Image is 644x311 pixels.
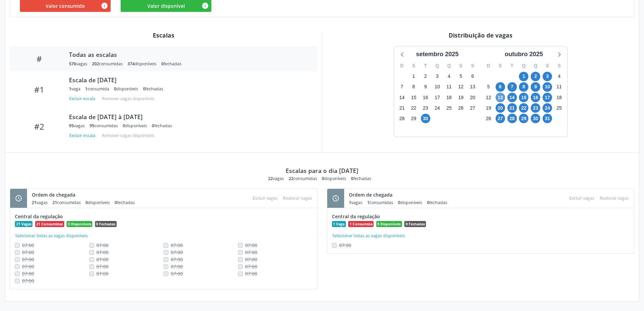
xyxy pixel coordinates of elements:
span: 0 [114,86,116,92]
div: Q [443,61,455,71]
i: Valor consumido por agendamentos feitos para este serviço [101,2,108,9]
span: Não é possivel realocar uma vaga consumida [22,277,34,284]
span: domingo, 12 de outubro de 2025 [484,93,493,102]
span: 21 [32,200,37,205]
span: quarta-feira, 17 de setembro de 2025 [432,93,442,102]
div: consumidas [90,123,118,129]
span: Não é possivel realocar uma vaga consumida [171,242,183,248]
span: sábado, 18 de outubro de 2025 [554,93,564,102]
span: quinta-feira, 2 de outubro de 2025 [531,72,540,81]
span: 0 Disponíveis [376,221,402,227]
span: domingo, 21 de setembro de 2025 [397,103,407,113]
span: sexta-feira, 17 de outubro de 2025 [543,93,552,102]
div: S [408,61,420,71]
div: disponíveis [86,200,110,205]
span: sábado, 27 de setembro de 2025 [468,103,477,113]
span: quarta-feira, 15 de outubro de 2025 [519,93,528,102]
div: fechadas [161,61,182,67]
span: 1 [349,200,351,205]
span: quinta-feira, 9 de outubro de 2025 [531,82,540,92]
button: Excluir escala [69,94,98,103]
span: terça-feira, 16 de setembro de 2025 [421,93,430,102]
span: terça-feira, 21 de outubro de 2025 [507,103,517,113]
span: 95 [69,123,74,129]
div: vaga [69,86,80,92]
span: sexta-feira, 24 de outubro de 2025 [543,103,552,113]
span: quarta-feira, 3 de setembro de 2025 [432,72,442,81]
span: Não é possivel realocar uma vaga consumida [245,263,257,270]
span: domingo, 14 de setembro de 2025 [397,93,407,102]
div: outubro 2025 [502,50,546,59]
div: vagas [268,176,284,181]
div: Ordem de chegada [349,191,452,198]
div: Central da regulação [15,213,312,220]
div: Q [518,61,530,71]
div: Escala de [DATE] à [DATE] [69,113,308,120]
div: disponíveis [127,61,157,67]
span: Não é possivel realocar uma vaga consumida [245,249,257,256]
span: segunda-feira, 13 de outubro de 2025 [496,93,505,102]
div: Escolha as vagas para excluir [250,194,280,203]
span: Não é possivel realocar uma vaga consumida [96,263,109,270]
span: segunda-feira, 29 de setembro de 2025 [409,114,419,123]
div: Q [431,61,443,71]
span: Não é possivel realocar uma vaga consumida [22,263,34,270]
span: segunda-feira, 27 de outubro de 2025 [496,114,505,123]
span: quarta-feira, 22 de outubro de 2025 [519,103,528,113]
div: setembro 2025 [413,50,461,59]
span: 0 [86,200,88,205]
div: D [396,61,408,71]
span: terça-feira, 30 de setembro de 2025 [421,114,430,123]
span: quinta-feira, 4 de setembro de 2025 [444,72,454,81]
span: Valor disponível [147,2,185,9]
span: Não é possivel realocar uma vaga consumida [339,242,351,248]
span: sexta-feira, 5 de setembro de 2025 [456,72,466,81]
div: consumidas [289,176,317,181]
div: Escolha as vagas para realocar [280,194,315,203]
div: fechadas [427,200,447,205]
div: fechadas [115,200,135,205]
span: sexta-feira, 10 de outubro de 2025 [543,82,552,92]
div: vagas [32,200,48,205]
span: quinta-feira, 23 de outubro de 2025 [531,103,540,113]
span: sábado, 20 de setembro de 2025 [468,93,477,102]
span: 0 [115,200,117,205]
span: 0 [322,176,324,181]
span: quarta-feira, 8 de outubro de 2025 [519,82,528,92]
span: Não é possivel realocar uma vaga consumida [22,242,34,248]
div: consumidas [92,61,123,67]
span: 1 [85,86,88,92]
span: 0 [152,123,154,129]
span: domingo, 28 de setembro de 2025 [397,114,407,123]
span: domingo, 19 de outubro de 2025 [484,103,493,113]
span: 0 [123,123,125,129]
div: S [553,61,565,71]
span: Valor consumido [46,2,85,9]
div: Ordem de chegada [32,191,140,198]
span: quarta-feira, 29 de outubro de 2025 [519,114,528,123]
span: 0 Disponíveis [67,221,92,227]
div: S [455,61,467,71]
span: quinta-feira, 30 de outubro de 2025 [531,114,540,123]
div: # [15,54,64,64]
span: sábado, 6 de setembro de 2025 [468,72,477,81]
div: #2 [15,121,64,131]
span: 0 Fechadas [404,221,426,227]
span: quarta-feira, 24 de setembro de 2025 [432,103,442,113]
div: Escolha as vagas para realocar [597,194,631,203]
span: 1 [367,200,369,205]
span: Não é possivel realocar uma vaga consumida [96,256,109,263]
span: sexta-feira, 26 de setembro de 2025 [456,103,466,113]
button: Selecionar todas as vagas disponíveis [15,232,88,239]
span: Não é possivel realocar uma vaga consumida [96,270,109,277]
span: Não é possivel realocar uma vaga consumida [22,256,34,263]
span: 21 Consumidas [35,221,64,227]
i: Valor disponível para agendamentos feitos para este serviço [201,2,209,9]
span: sábado, 11 de outubro de 2025 [554,82,564,92]
span: segunda-feira, 1 de setembro de 2025 [409,72,419,81]
div: vagas [349,200,362,205]
span: sexta-feira, 19 de setembro de 2025 [456,93,466,102]
span: Não é possivel realocar uma vaga consumida [171,256,183,263]
span: 95 [90,123,94,129]
span: 0 [398,200,400,205]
